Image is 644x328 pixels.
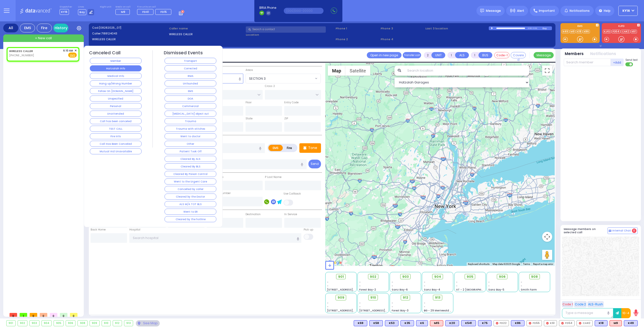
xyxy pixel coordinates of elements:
div: K86 [511,320,525,326]
button: Toggle fullscreen view [542,66,552,76]
button: Code 1 [562,301,573,307]
a: FD54 [612,30,620,33]
span: - [424,301,425,305]
button: Went to ER [165,209,216,215]
button: Unspecified [90,96,142,102]
button: UNIT [431,52,445,58]
div: 905 [54,320,63,326]
label: Back Home [91,228,106,232]
span: Forest Bay-2 [359,288,376,292]
span: 901 [338,274,344,279]
button: Cancelled by caller [165,186,216,192]
label: Areas [246,68,253,72]
button: Transport [165,58,216,64]
span: - [327,301,329,305]
div: BLS [595,320,608,326]
div: FD55 [527,320,542,326]
h4: Canceled Call [89,50,120,56]
span: - [327,284,329,288]
button: Follow On [DOMAIN_NAME] [90,88,142,94]
span: - [359,280,361,284]
img: Logo [20,8,53,14]
label: Use Callback [284,192,301,196]
div: M15 [430,320,443,326]
input: Search a contact [246,26,326,33]
span: - [392,301,393,305]
div: 0:31 [533,25,538,31]
div: FD54 [559,320,575,326]
label: Pick up [304,228,313,232]
input: Search hospital [129,233,302,243]
button: Went to the Urgent Care [165,178,216,184]
button: Commercial [165,103,216,109]
button: Cleared By BLS [165,163,216,169]
label: Fire units on call [137,6,173,9]
button: Code-1 [494,52,509,58]
a: K61 [631,30,637,33]
label: Dispatcher [60,6,72,9]
button: Unattended [90,111,142,117]
div: K49 [624,320,638,326]
span: 903 [402,274,409,279]
button: TEST CALL [90,126,142,132]
label: Lines [78,6,94,9]
button: ALS-Rush [587,301,604,307]
label: EMS [268,145,283,151]
div: BLS [369,320,383,326]
a: K18 [576,30,582,33]
button: ALS [455,52,469,58]
span: 0 [10,313,17,317]
label: State [246,117,253,121]
span: - [359,284,361,288]
div: K69 [354,320,367,326]
span: SECTION 3 [249,76,266,81]
span: - [327,305,329,309]
span: 909 [338,295,344,300]
span: 904 [434,274,441,279]
div: FD22 [494,320,509,326]
button: BUS [478,52,492,58]
span: 6:10 AM [63,49,73,53]
span: SECTION 3 [246,74,321,83]
div: 910 [102,320,111,326]
span: [PHONE_NUMBER] [9,53,34,57]
span: AT - 2 [GEOGRAPHIC_DATA] [456,288,493,292]
span: - [488,280,490,284]
button: Transfer call [403,52,421,58]
span: - [521,284,522,288]
span: - [521,280,522,284]
h5: Message members on selected call [564,227,608,234]
div: 913 [124,320,133,326]
span: - [359,305,361,309]
button: Medical Info [90,73,142,79]
div: 906 [66,320,75,326]
span: Sanz Bay-6 [392,288,408,292]
div: K61 [544,320,557,326]
span: - [488,284,490,288]
span: ✕ [74,49,77,53]
button: Covered [511,52,526,58]
label: Turn off text [625,62,633,67]
img: red-radio-icon.svg [546,322,549,324]
button: Cleared By Poison Control [165,171,216,177]
span: [STREET_ADDRESS][PERSON_NAME] [327,288,375,292]
div: K75 [478,320,492,326]
span: - [392,305,393,309]
span: + New call [35,36,52,41]
button: Member [90,58,142,64]
div: ALS [610,320,622,326]
img: Google [327,259,343,266]
span: SECTION 3 [246,74,314,83]
label: P Last Name [265,175,281,179]
button: Code 2 [574,301,587,307]
div: All [3,24,18,32]
span: FD41 [142,10,149,14]
img: red-radio-icon.svg [579,322,581,324]
span: Message [486,8,501,13]
div: K58 [369,320,383,326]
span: 0 [70,313,77,317]
div: EMS [20,24,35,32]
button: Cleared by the Doctor [165,194,216,200]
span: Send text [625,58,638,62]
span: Phone 1 [336,26,379,31]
